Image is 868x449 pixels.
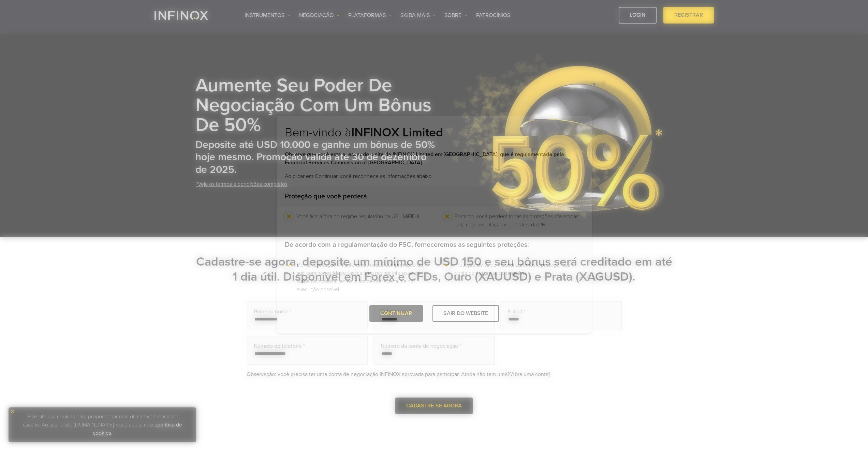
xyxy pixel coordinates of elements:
[296,261,425,294] li: Melhor execução - Manteremos nosso compromisso de agir com honestidade, justiça e no melhor inter...
[455,212,584,229] li: Portanto, você perderá todas as proteções oferecidas pela regulamentação e pelas leis da UE.
[285,172,584,180] p: Ao clicar em Continuar, você reconhece as informações abaixo.
[285,192,367,200] strong: Proteção que você perderá
[351,125,443,140] strong: INFINOX Limited
[285,151,564,166] strong: Observe que você está acessando o site da INFINOX Limited em [GEOGRAPHIC_DATA], que é regulamenta...
[455,261,584,294] li: Proteção de saldo - Continuaremos a proteger sua conta contra um saldo negativo.
[296,212,420,229] li: Você ficará fora do regime regulatório da UE - MiFID II.
[369,305,423,322] div: CONTINUAR
[285,125,584,150] h2: Bem-vindo à
[285,241,529,249] strong: De acordo com a regulamentação do FSC, forneceremos as seguintes proteções:
[432,305,499,322] div: SAIR DO WEBSITE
